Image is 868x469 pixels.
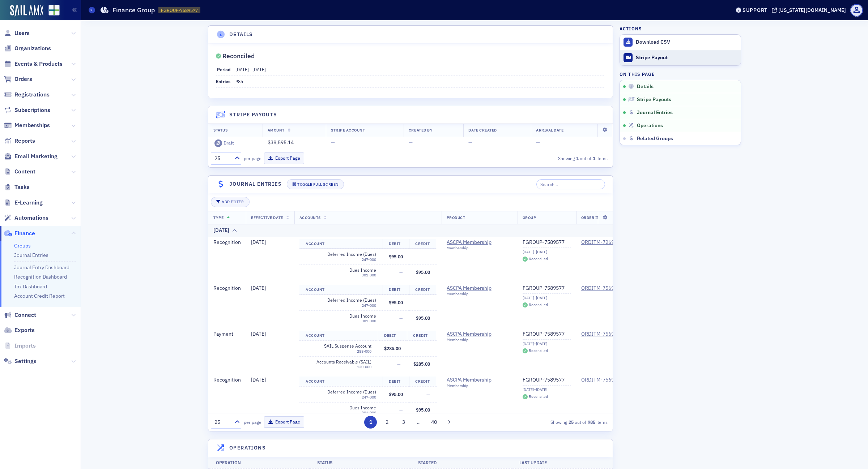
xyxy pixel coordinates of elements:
th: Account [299,377,383,387]
a: ORDITM-7569705 [581,285,623,292]
th: Debit [383,377,409,387]
span: — [331,139,335,146]
span: Recognition [213,239,241,245]
strong: 985 [586,419,596,425]
span: [DATE] [235,66,249,72]
th: Debit [383,239,409,249]
a: FGROUP-7589577 [523,285,571,292]
button: Add Filter [211,197,249,207]
span: Dues Income [310,405,376,410]
div: Reconciled [529,303,548,307]
div: [DATE]–[DATE] [523,250,571,254]
span: $95.00 [389,254,403,259]
th: Debit [378,331,407,341]
a: Download CSV [620,35,741,50]
span: [DATE] [251,377,266,383]
h4: Journal Entries [229,180,282,188]
span: FGROUP-7589577 [161,7,198,13]
div: [DATE]–[DATE] [523,341,571,346]
span: Events & Products [14,60,63,68]
div: Reconciled [529,257,548,261]
span: Related Groups [637,135,673,142]
span: $38,595.14 [268,139,294,146]
span: Product [447,215,465,220]
th: Credit [409,377,436,387]
div: Stripe Payout [636,55,737,61]
h4: Operations [229,444,266,452]
span: — [397,361,401,367]
span: $95.00 [389,300,403,305]
a: Tasks [4,183,30,191]
a: Exports [4,326,35,334]
a: Finance [4,229,35,237]
span: — [399,407,403,413]
span: Operations [637,122,663,129]
input: Search… [536,179,605,189]
a: Groups [14,242,31,249]
span: Tasks [14,183,30,191]
span: Deferred Income (Dues) [310,297,376,303]
span: Subscriptions [14,106,50,114]
span: Registrations [14,91,50,99]
span: Effective Date [251,215,283,220]
a: Subscriptions [4,106,50,114]
span: $95.00 [416,315,430,321]
span: — [426,300,430,305]
span: – [235,66,266,72]
span: Recognition [213,377,241,383]
span: Imports [14,342,36,350]
span: — [468,139,472,146]
span: Dues Income [310,267,376,273]
th: Account [299,239,383,249]
h1: Finance Group [112,6,155,14]
div: 301-000 [310,273,376,277]
button: Export Page [264,416,304,427]
th: Account [299,285,383,295]
div: [DATE]–[DATE] [523,387,571,392]
span: Arrival Date [536,128,563,133]
div: [DATE]–[DATE] [523,296,571,300]
a: ORDITM-7569705 [581,331,623,337]
span: Date Created [468,128,497,133]
span: Entries [216,78,230,84]
span: Group [523,215,536,220]
div: Draft [224,140,234,146]
button: 40 [427,416,440,429]
span: $95.00 [389,391,403,397]
div: Showing out of items [481,419,608,425]
div: 301-000 [310,410,376,415]
span: Stripe Payouts [637,96,671,103]
span: Status [213,128,227,133]
label: per page [244,155,261,162]
strong: 1 [575,155,580,162]
span: — [536,139,540,146]
th: Account [299,331,378,341]
a: View Homepage [43,5,60,17]
span: Order Item [581,215,605,220]
h4: Stripe Payouts [229,111,277,119]
a: Content [4,168,35,176]
h4: Actions [620,25,642,32]
div: Reconciled [529,395,548,399]
span: $285.00 [413,361,430,367]
th: Started [410,457,512,469]
a: ORDITM-7269977 [581,239,623,246]
div: Membership [447,292,512,296]
span: Content [14,168,35,176]
h4: Details [229,31,253,38]
strong: 1 [591,155,596,162]
div: ORDITM-7569704 [581,377,623,383]
th: Credit [409,239,436,249]
span: Finance [14,229,35,237]
span: Deferred Income (Dues) [310,251,376,257]
th: Operation [208,457,310,469]
span: Accounts [299,215,321,220]
a: Imports [4,342,36,350]
span: $95.00 [416,269,430,275]
span: Payment [213,331,233,337]
a: Settings [4,357,37,365]
img: SailAMX [10,5,43,17]
button: [US_STATE][DOMAIN_NAME] [772,8,848,13]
